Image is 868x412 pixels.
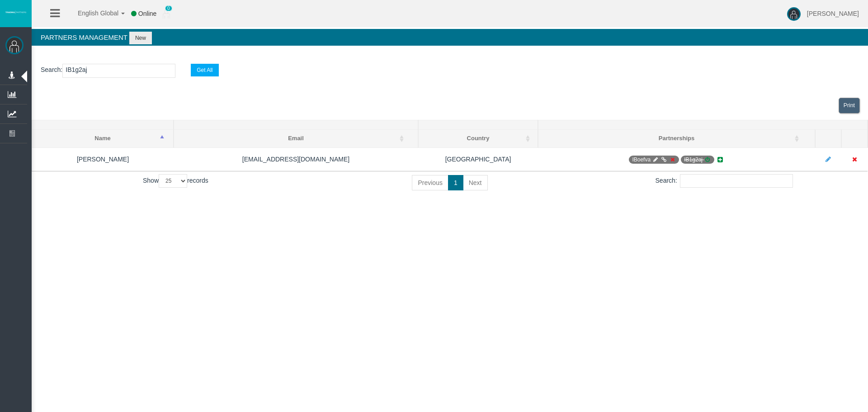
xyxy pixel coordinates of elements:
th: Country: activate to sort column ascending [418,130,538,148]
span: Online [138,10,156,17]
span: IB [681,156,714,164]
a: Next [463,175,488,190]
i: Manage Partnership [652,157,659,162]
select: Showrecords [159,174,187,188]
img: logo.svg [5,10,27,14]
i: Add new Partnership [716,156,724,163]
label: Show records [143,174,208,188]
th: Email: activate to sort column ascending [174,130,418,148]
button: Get All [191,64,218,76]
i: Reactivate Partnership [704,157,711,162]
td: [PERSON_NAME] [32,147,174,171]
span: Partners Management [41,33,127,41]
span: [PERSON_NAME] [807,10,859,17]
button: New [129,32,152,44]
span: Print [844,102,855,109]
span: English Global [66,9,118,17]
span: 0 [165,5,172,11]
label: Search: [656,174,793,188]
span: IB [629,156,679,164]
a: View print view [839,98,860,114]
a: 1 [448,175,463,190]
th: Partnerships: activate to sort column ascending [538,130,815,148]
img: user-image [787,7,801,21]
i: Generate Direct Link [660,157,667,162]
img: user_small.png [163,9,170,19]
i: Deactivate Partnership [669,157,676,162]
p: : [41,64,859,78]
input: Search: [680,174,793,188]
th: Name: activate to sort column descending [32,130,174,148]
label: Search [41,65,61,75]
td: [GEOGRAPHIC_DATA] [418,147,538,171]
a: Previous [412,175,448,190]
td: [EMAIL_ADDRESS][DOMAIN_NAME] [174,147,418,171]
